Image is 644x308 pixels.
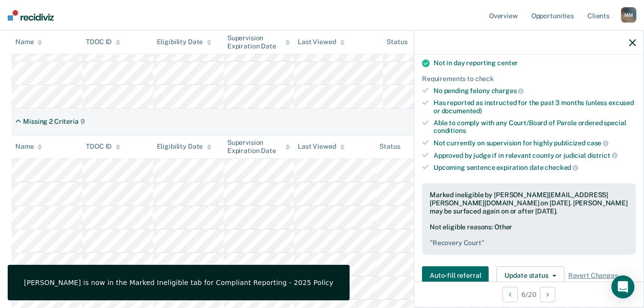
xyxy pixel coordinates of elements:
[379,142,400,151] div: Status
[422,266,492,285] a: Navigate to form link
[433,119,636,135] div: Able to comply with any Court/Board of Parole ordered special
[433,59,636,67] div: Not in day reporting
[433,127,466,134] span: conditions
[422,266,489,285] button: Auto-fill referral
[86,38,120,47] div: TDOC ID
[422,75,636,83] div: Requirements to check
[540,287,555,302] button: Next Opportunity
[157,142,212,151] div: Eligibility Date
[433,139,636,147] div: Not currently on supervision for highly publicized
[621,7,636,23] div: M M
[430,191,628,215] div: Marked ineligible by [PERSON_NAME][EMAIL_ADDRESS][PERSON_NAME][DOMAIN_NAME] on [DATE]. [PERSON_NA...
[157,38,212,47] div: Eligibility Date
[492,87,524,95] span: charges
[568,272,618,280] span: Revert Changes
[503,287,518,302] button: Previous Opportunity
[8,10,54,21] img: Recidiviz
[15,142,42,151] div: Name
[430,239,628,247] pre: " Recovery Court "
[24,278,333,287] div: [PERSON_NAME] is now in the Marked Ineligible tab for Compliant Reporting - 2025 Policy
[298,142,344,151] div: Last Viewed
[545,164,578,171] span: checked
[298,38,344,47] div: Last Viewed
[433,86,636,95] div: No pending felony
[496,266,564,285] button: Update status
[414,282,644,307] div: 6 / 20
[23,118,78,126] div: Missing 2 Criteria
[442,107,482,115] span: documented)
[433,163,636,172] div: Upcoming sentence expiration date
[86,142,120,151] div: TDOC ID
[430,223,628,247] div: Not eligible reasons: Other
[386,38,407,47] div: Status
[587,152,618,159] span: district
[81,118,85,126] div: 9
[497,59,518,67] span: center
[433,151,636,160] div: Approved by judge if in relevant county or judicial
[433,99,636,115] div: Has reported as instructed for the past 3 months (unless excused or
[611,275,634,298] div: Open Intercom Messenger
[15,38,42,47] div: Name
[587,139,609,147] span: case
[227,139,290,155] div: Supervision Expiration Date
[227,34,290,50] div: Supervision Expiration Date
